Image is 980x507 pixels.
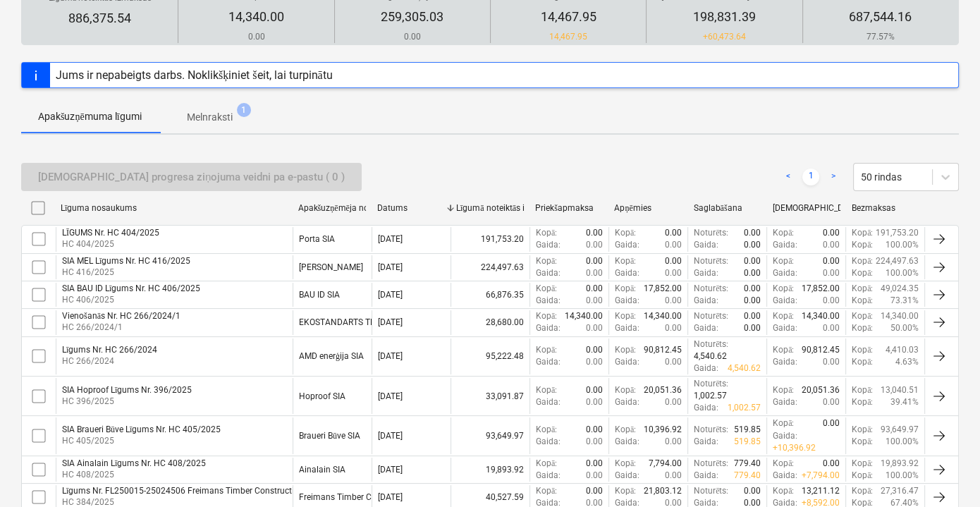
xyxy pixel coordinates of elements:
p: 77.57% [849,31,912,43]
div: 95,222.48 [451,338,529,374]
p: 191,753.20 [876,227,919,239]
p: Gaida : [694,267,718,279]
p: Kopā : [536,283,557,295]
div: LĪGUMS Nr. HC 404/2025 [62,228,159,238]
p: Gaida : [615,436,639,448]
p: 7,794.00 [649,458,682,470]
p: 0.00 [823,239,840,251]
div: Līgums Nr. HC 266/2024 [62,345,157,355]
p: Kopā : [615,283,636,295]
p: Kopā : [615,424,636,436]
p: 14,467.95 [541,8,596,25]
div: Līgums Nr. FL250015-25024506 Freimans Timber Construction [62,486,304,496]
div: Apņēmies [614,203,682,214]
div: [DATE] [378,431,403,441]
p: Kopā : [852,310,873,322]
div: Braueri Būve SIA [299,431,360,441]
div: SIA Braueri Būve Līgums Nr. HC 405/2025 [62,424,221,435]
p: Noturēts : [694,458,728,470]
p: 779.40 [734,470,761,482]
p: 198,831.39 [661,8,788,25]
p: 0.00 [823,255,840,267]
p: Kopā : [852,424,873,436]
p: 19,893.92 [881,458,919,470]
p: 0.00 [823,396,840,408]
div: AMD enerģija SIA [299,351,364,362]
p: 0.00 [744,310,761,322]
div: 19,893.92 [451,458,529,482]
div: 28,680.00 [451,310,529,334]
p: Kopā : [773,283,794,295]
p: Gaida : [694,402,718,414]
p: Kopā : [536,384,557,396]
p: Kopā : [852,436,873,448]
p: 27,316.47 [881,485,919,497]
p: Kopā : [852,283,873,295]
p: HC 416/2025 [62,267,190,279]
p: Gaida : [694,436,718,448]
p: 0.00 [665,227,682,239]
p: 0.00 [744,283,761,295]
p: 0.00 [586,255,603,267]
p: Gaida : [773,322,797,334]
p: 0.00 [665,322,682,334]
p: Kopā : [852,322,873,334]
p: Gaida : [694,322,718,334]
p: 90,812.45 [802,344,840,356]
p: 0.00 [744,227,761,239]
p: 0.00 [823,295,840,307]
p: 14,340.00 [644,310,682,322]
p: 39.41% [890,396,919,408]
div: [DATE] [378,351,403,361]
p: 4,540.62 [694,350,727,362]
p: 519.85 [734,436,761,448]
p: Gaida : [536,396,561,408]
p: 100.00% [886,267,919,279]
div: 224,497.63 [451,255,529,279]
p: 0.00 [586,295,603,307]
p: 224,497.63 [876,255,919,267]
p: Kopā : [852,227,873,239]
p: Noturēts : [694,255,728,267]
p: + 10,396.92 [773,442,816,454]
p: HC 408/2025 [62,469,206,481]
p: Kopā : [852,384,873,396]
p: 0.00 [665,356,682,368]
p: HC 396/2025 [62,396,192,408]
p: Gaida : [773,356,797,368]
p: Kopā : [773,384,794,396]
p: 0.00 [823,322,840,334]
p: 17,852.00 [802,283,840,295]
div: 93,649.97 [451,417,529,453]
p: 1,002.57 [694,390,727,402]
p: 0.00 [823,227,840,239]
p: 0.00 [586,239,603,251]
p: Kopā : [536,458,557,470]
p: Noturēts : [694,338,728,350]
a: Next page [825,169,842,185]
p: 4.63% [895,356,919,368]
p: 259,305.03 [374,8,451,25]
div: SIA Hoproof Līgums Nr. 396/2025 [62,385,192,396]
p: 13,040.51 [881,384,919,396]
p: + 7,794.00 [802,470,840,482]
p: Kopā : [773,417,794,429]
p: 0.00 [586,424,603,436]
p: 20,051.36 [802,384,840,396]
p: 17,852.00 [644,283,682,295]
div: Datums [377,203,445,213]
p: HC 266/2024 [62,355,157,367]
div: BAU ID SIA [299,290,340,300]
div: Hoproof SIA [299,391,345,401]
p: 20,051.36 [644,384,682,396]
div: 33,091.87 [451,378,529,414]
p: HC 406/2025 [62,294,200,306]
p: Kopā : [852,295,873,307]
p: 90,812.45 [644,344,682,356]
p: 0.00 [586,267,603,279]
p: 0.00 [665,267,682,279]
p: 0.00 [823,417,840,429]
span: 1 [237,103,251,117]
p: Kopā : [536,485,557,497]
p: Kopā : [852,470,873,482]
